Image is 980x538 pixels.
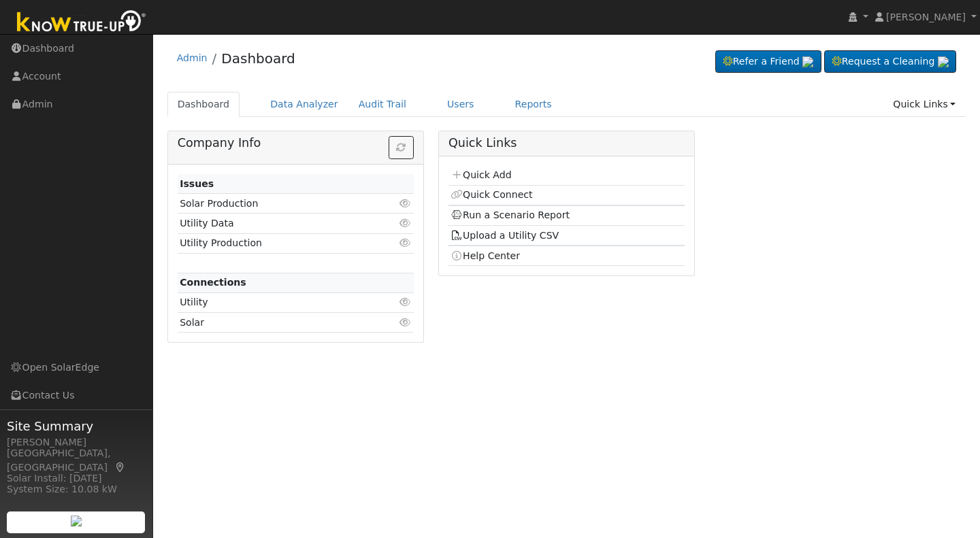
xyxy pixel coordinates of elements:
[7,435,146,450] div: [PERSON_NAME]
[180,277,246,288] strong: Connections
[451,169,511,180] a: Quick Add
[221,50,295,67] a: Dashboard
[437,92,485,117] a: Users
[7,417,146,435] span: Site Summary
[7,482,146,497] div: System Size: 10.08 kW
[451,189,532,200] a: Quick Connect
[451,230,559,241] a: Upload a Utility CSV
[180,178,214,189] strong: Issues
[178,292,376,312] td: Utility
[178,214,376,233] td: Utility Data
[114,462,127,473] a: Map
[399,238,412,248] i: Click to view
[824,50,956,73] a: Request a Cleaning
[178,313,376,333] td: Solar
[167,92,240,117] a: Dashboard
[399,218,412,228] i: Click to view
[715,50,821,73] a: Refer a Friend
[178,194,376,214] td: Solar Production
[178,136,414,150] h5: Company Info
[177,52,208,63] a: Admin
[348,92,416,117] a: Audit Trail
[399,297,412,307] i: Click to view
[71,516,82,526] img: retrieve
[451,250,520,261] a: Help Center
[448,136,685,150] h5: Quick Links
[260,92,348,117] a: Data Analyzer
[505,92,562,117] a: Reports
[7,446,146,475] div: [GEOGRAPHIC_DATA], [GEOGRAPHIC_DATA]
[399,199,412,208] i: Click to view
[10,7,153,38] img: Know True-Up
[883,92,966,117] a: Quick Links
[938,56,949,67] img: retrieve
[886,12,966,22] span: [PERSON_NAME]
[178,233,376,253] td: Utility Production
[7,471,146,486] div: Solar Install: [DATE]
[451,209,570,220] a: Run a Scenario Report
[802,56,813,67] img: retrieve
[399,318,412,327] i: Click to view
